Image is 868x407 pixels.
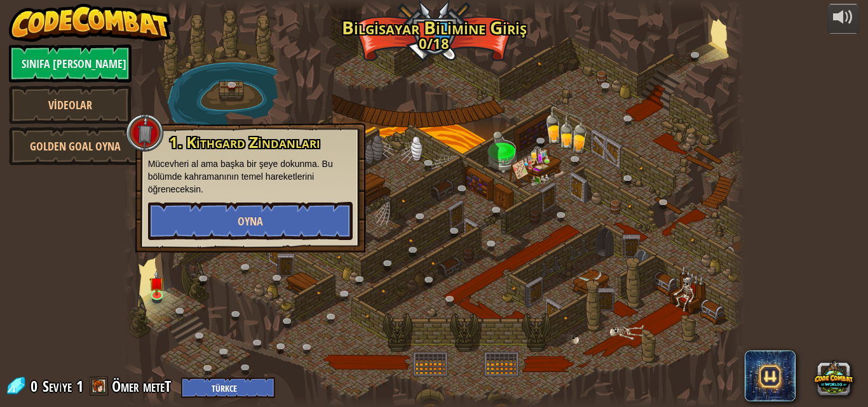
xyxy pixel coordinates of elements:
a: Golden Goal Oyna [9,127,142,165]
span: Seviye [43,376,72,397]
img: CodeCombat - Learn how to code by playing a game [9,4,172,42]
button: Oyna [148,202,353,240]
a: Videolar [9,86,132,124]
span: 0 [31,376,41,396]
span: Oyna [238,213,263,229]
span: 1 [76,376,83,396]
a: Ömer meteT [112,376,175,396]
a: Sınıfa [PERSON_NAME] [9,44,132,83]
button: Sesi ayarla [827,4,859,34]
p: Mücevheri al ama başka bir şeye dokunma. Bu bölümde kahramanının temel hareketlerini öğreneceksin. [148,157,353,196]
img: level-banner-unstarted.png [149,270,164,296]
span: 1. Kithgard Zindanları [169,131,320,152]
